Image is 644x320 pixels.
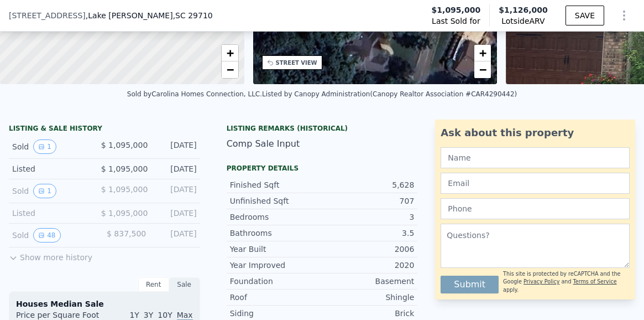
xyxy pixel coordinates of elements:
[613,4,635,27] button: Show Options
[322,179,414,190] div: 5,628
[226,63,233,76] span: −
[33,228,60,242] button: View historical data
[276,59,317,67] div: STREET VIEW
[227,164,418,173] div: Property details
[227,124,418,133] div: Listing Remarks (Historical)
[474,45,491,61] a: Zoom in
[33,184,56,198] button: View historical data
[156,163,196,174] div: [DATE]
[226,46,233,60] span: +
[322,195,414,207] div: 707
[441,173,630,194] input: Email
[432,16,480,27] span: Last Sold for
[322,260,414,271] div: 2020
[479,46,486,60] span: +
[230,179,322,190] div: Finished Sqft
[441,125,630,141] div: Ask about this property
[173,11,213,20] span: , SC 29710
[129,311,139,319] span: 1Y
[322,211,414,223] div: 3
[230,228,322,239] div: Bathrooms
[499,6,548,14] span: $1,126,000
[158,311,172,319] span: 10Y
[155,228,196,242] div: [DATE]
[156,140,196,154] div: [DATE]
[12,208,92,219] div: Listed
[156,208,196,219] div: [DATE]
[322,292,414,303] div: Shingle
[230,260,322,271] div: Year Improved
[101,141,148,149] span: $ 1,095,000
[9,124,200,135] div: LISTING & SALE HISTORY
[566,6,604,25] button: SAVE
[101,164,148,173] span: $ 1,095,000
[230,211,322,223] div: Bedrooms
[222,45,238,61] a: Zoom in
[127,90,262,98] div: Sold by Carolina Homes Connection, LLC .
[9,247,92,263] button: Show more history
[144,311,153,319] span: 3Y
[169,277,200,292] div: Sale
[33,140,56,154] button: View historical data
[230,244,322,255] div: Year Built
[230,292,322,303] div: Roof
[441,147,630,168] input: Name
[523,278,559,285] a: Privacy Policy
[138,277,169,292] div: Rent
[12,228,96,242] div: Sold
[503,270,630,294] div: This site is protected by reCAPTCHA and the Google and apply.
[479,63,486,76] span: −
[441,276,499,293] button: Submit
[499,16,548,27] span: Lotside ARV
[230,276,322,287] div: Foundation
[101,185,148,194] span: $ 1,095,000
[441,198,630,219] input: Phone
[86,10,213,21] span: , Lake [PERSON_NAME]
[230,308,322,319] div: Siding
[12,140,92,154] div: Sold
[262,90,517,98] div: Listed by Canopy Administration (Canopy Realtor Association #CAR4290442)
[322,244,414,255] div: 2006
[222,61,238,78] a: Zoom out
[432,4,481,16] span: $1,095,000
[322,276,414,287] div: Basement
[101,209,148,218] span: $ 1,095,000
[16,298,193,309] div: Houses Median Sale
[474,61,491,78] a: Zoom out
[156,184,196,198] div: [DATE]
[322,308,414,319] div: Brick
[107,229,146,238] span: $ 837,500
[573,278,617,285] a: Terms of Service
[9,10,86,21] span: [STREET_ADDRESS]
[227,137,418,151] div: Comp Sale Input
[322,228,414,239] div: 3.5
[12,184,92,198] div: Sold
[12,163,92,174] div: Listed
[230,195,322,207] div: Unfinished Sqft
